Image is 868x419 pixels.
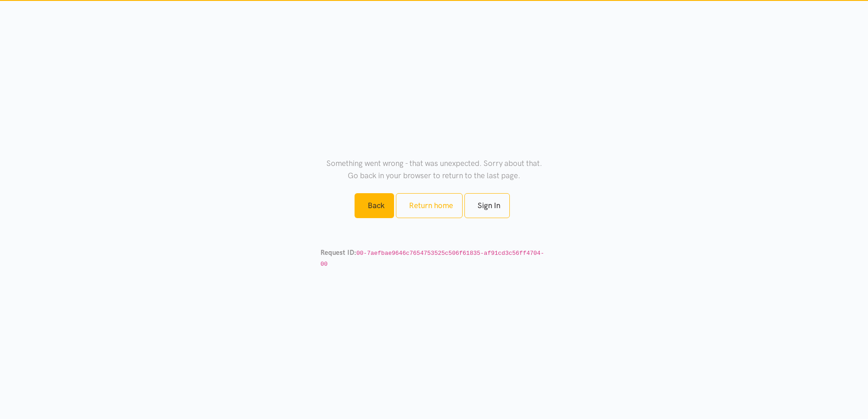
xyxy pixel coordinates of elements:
[396,193,463,218] a: Return home
[464,193,510,218] a: Sign In
[321,157,547,182] p: Something went wrong - that was unexpected. Sorry about that. Go back in your browser to return t...
[321,248,356,257] strong: Request ID:
[355,193,394,218] a: Back
[321,250,544,268] code: 00-7aefbae9646c7654753525c506f61835-af91cd3c56ff4704-00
